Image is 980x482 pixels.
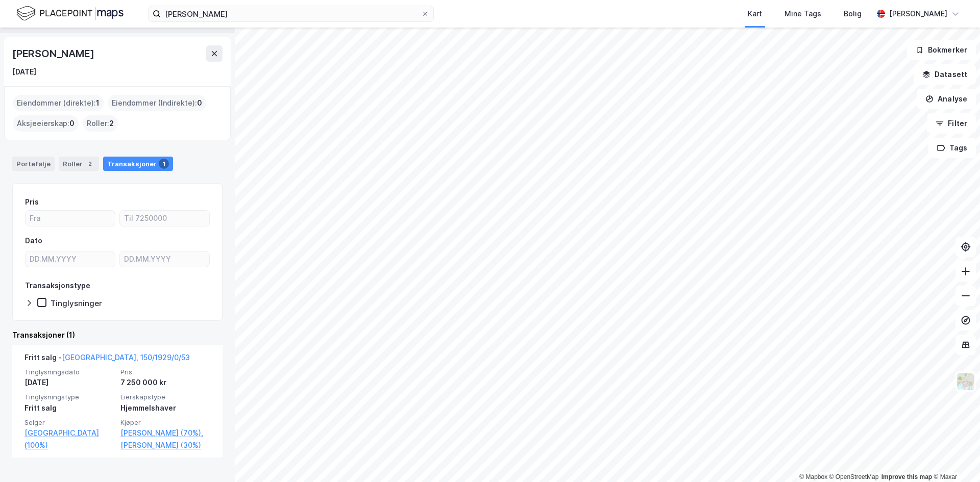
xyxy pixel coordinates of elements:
[917,89,976,109] button: Analyse
[844,8,862,20] div: Bolig
[907,40,976,60] button: Bokmerker
[120,368,210,376] span: Pris
[12,329,223,341] div: Transaksjoner (1)
[120,439,210,451] a: [PERSON_NAME] (30%)
[69,117,75,130] span: 0
[25,196,39,208] div: Pris
[928,138,976,158] button: Tags
[83,115,118,132] div: Roller :
[197,97,202,109] span: 0
[24,351,190,368] div: Fritt salg -
[85,159,95,169] div: 2
[829,473,879,480] a: OpenStreetMap
[108,95,206,111] div: Eiendommer (Indirekte) :
[25,235,42,247] div: Dato
[161,6,421,21] input: Søk på adresse, matrikkel, gårdeiere, leietakere eller personer
[16,5,124,22] img: logo.f888ab2527a4732fd821a326f86c7f29.svg
[12,66,36,78] div: [DATE]
[929,433,980,482] iframe: Chat Widget
[889,8,947,20] div: [PERSON_NAME]
[24,427,114,451] a: [GEOGRAPHIC_DATA] (100%)
[120,427,210,439] a: [PERSON_NAME] (70%),
[59,157,99,171] div: Roller
[120,402,210,414] div: Hjemmelshaver
[12,45,96,62] div: [PERSON_NAME]
[799,473,827,480] a: Mapbox
[120,211,209,226] input: Til 7250000
[109,117,114,130] span: 2
[26,251,115,267] input: DD.MM.YYYY
[748,8,762,20] div: Kart
[24,402,114,414] div: Fritt salg
[103,157,173,171] div: Transaksjoner
[13,95,104,111] div: Eiendommer (direkte) :
[24,393,114,401] span: Tinglysningstype
[12,157,55,171] div: Portefølje
[26,211,115,226] input: Fra
[927,113,976,134] button: Filter
[24,376,114,389] div: [DATE]
[24,418,114,427] span: Selger
[24,368,114,376] span: Tinglysningsdato
[785,8,821,20] div: Mine Tags
[120,418,210,427] span: Kjøper
[120,376,210,389] div: 7 250 000 kr
[96,97,100,109] span: 1
[120,251,209,267] input: DD.MM.YYYY
[914,64,976,85] button: Datasett
[159,159,169,169] div: 1
[120,393,210,401] span: Eierskapstype
[51,298,102,308] div: Tinglysninger
[13,115,79,132] div: Aksjeeierskap :
[881,473,932,480] a: Improve this map
[929,433,980,482] div: Kontrollprogram for chat
[956,372,975,391] img: Z
[25,280,90,292] div: Transaksjonstype
[62,353,190,362] a: [GEOGRAPHIC_DATA], 150/1929/0/53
